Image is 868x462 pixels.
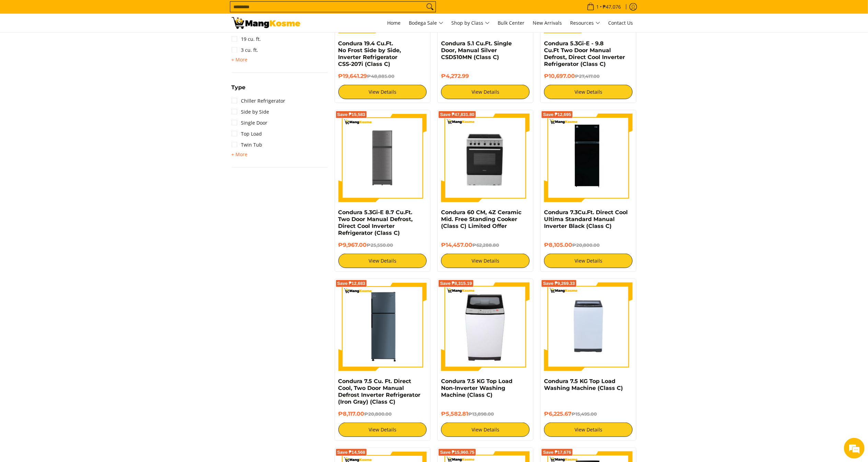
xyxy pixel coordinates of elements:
span: Save ₱47,831.80 [440,113,474,117]
img: Class C Home &amp; Business Appliances: Up to 70% Off l Mang Kosme [232,17,300,29]
span: New Arrivals [533,20,562,26]
span: + More [232,57,248,62]
a: Condura 5.3Gi-E 8.7 Cu.Ft. Two Door Manual Defrost, Direct Cool Inverter Refrigerator (Class C) [338,209,413,236]
h6: ₱19,641.29 [338,73,427,80]
span: Contact Us [609,20,633,26]
a: View Details [544,423,633,437]
a: View Details [544,254,633,268]
img: Condura 60 CM, 4Z Ceramic Mid. Free Standing Cooker (Class C) Limited Offer [441,114,530,202]
span: Bulk Center [498,20,525,26]
a: Contact Us [605,14,637,32]
a: View Details [441,85,530,99]
a: View Details [544,85,633,99]
h6: ₱5,582.81 [441,411,530,417]
del: ₱25,550.00 [367,242,393,248]
a: View Details [338,423,427,437]
span: Save ₱14,568 [337,450,366,454]
a: Condura 7.5 KG Top Load Non-Inverter Washing Machine (Class C) [441,378,512,398]
a: View Details [441,254,530,268]
a: Chiller Refrigerator [232,95,286,106]
h6: ₱4,272.99 [441,73,530,80]
a: Single Door [232,117,268,128]
h6: ₱10,697.00 [544,73,633,80]
a: View Details [338,254,427,268]
img: condura-7.5kg-topload-non-inverter-washing-machine-class-c-full-view-mang-kosme [444,282,527,371]
a: Condura 5.3Gi-E - 9.8 Cu.Ft Two Door Manual Defrost, Direct Cool Inverter Refrigerator (Class C) [544,40,625,67]
img: Condura 5.3Gi-E 8.7 Cu.Ft. Two Door Manual Defrost, Direct Cool Inverter Refrigerator (Class C) [338,114,427,202]
img: condura-direct-cool-7.5-cubic-feet-2-door-manual-defrost-inverter-ref-iron-gray-full-view-mang-kosme [338,282,427,371]
a: Condura 7.3Cu.Ft. Direct Cool Ultima Standard Manual Inverter Black (Class C) [544,209,628,229]
nav: Main Menu [307,14,637,32]
span: Save ₱9,269.33 [543,281,575,286]
span: Resources [570,19,600,27]
h6: ₱14,457.00 [441,242,530,249]
a: Side by Side [232,106,269,117]
img: condura-direct-cool-7.3-cubic-feet-2-door-manual-inverter-refrigerator-black-full-view-mang-kosme [544,114,633,202]
span: Type [232,85,246,90]
a: 19 cu. ft. [232,34,261,45]
button: Search [425,2,436,12]
a: Top Load [232,128,262,139]
a: Twin Tub [232,139,263,150]
span: We're online! [40,86,95,156]
h6: ₱8,117.00 [338,411,427,417]
h6: ₱6,225.67 [544,411,633,417]
span: Shop by Class [452,19,490,27]
span: 1 [595,4,600,9]
span: • [585,3,623,11]
img: condura-7.5kg-topload-non-inverter-washing-machine-class-c-full-view-mang-kosme [544,282,633,371]
span: Bodega Sale [409,19,443,27]
h6: ₱9,967.00 [338,242,427,249]
span: Save ₱12,695 [543,113,571,117]
del: ₱27,417.00 [575,73,600,79]
span: + More [232,152,248,157]
summary: Open [232,85,246,95]
a: 3 cu. ft. [232,45,258,56]
del: ₱20,800.00 [572,242,600,248]
textarea: Type your message and hit 'Enter' [3,187,131,211]
summary: Open [232,150,248,159]
a: Condura 19.4 Cu.Ft. No Frost Side by Side, Inverter Refrigerator CSS-207i (Class C) [338,40,401,67]
a: Condura 60 CM, 4Z Ceramic Mid. Free Standing Cooker (Class C) Limited Offer [441,209,521,229]
div: Chat with us now [36,38,115,47]
a: Condura 7.5 Cu. Ft. Direct Cool, Two Door Manual Defrost Inverter Refrigerator (Iron Gray) (Class C) [338,378,421,405]
a: Bodega Sale [406,14,447,32]
del: ₱48,885.00 [367,73,395,79]
a: Condura 7.5 KG Top Load Washing Machine (Class C) [544,378,623,391]
a: Shop by Class [448,14,493,32]
del: ₱20,800.00 [364,411,392,417]
a: New Arrivals [530,14,566,32]
a: Home [384,14,404,32]
summary: Open [232,56,248,64]
h6: ₱8,105.00 [544,242,633,249]
del: ₱13,898.00 [468,411,494,417]
div: Minimize live chat window [113,3,129,20]
a: View Details [338,85,427,99]
a: Bulk Center [495,14,528,32]
del: ₱15,495.00 [571,411,597,417]
span: Save ₱17,676 [543,450,571,454]
del: ₱62,288.80 [472,242,499,248]
span: ₱47,076 [602,4,622,9]
span: Home [387,20,401,26]
a: Condura 5.1 Cu.Ft. Single Door, Manual Silver CSD510MN (Class C) [441,40,512,60]
span: Save ₱12,683 [337,281,366,286]
span: Save ₱15,583 [337,113,366,117]
span: Save ₱8,315.19 [440,281,472,286]
a: View Details [441,423,530,437]
a: Resources [567,14,604,32]
span: Save ₱15,960.75 [440,450,474,454]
